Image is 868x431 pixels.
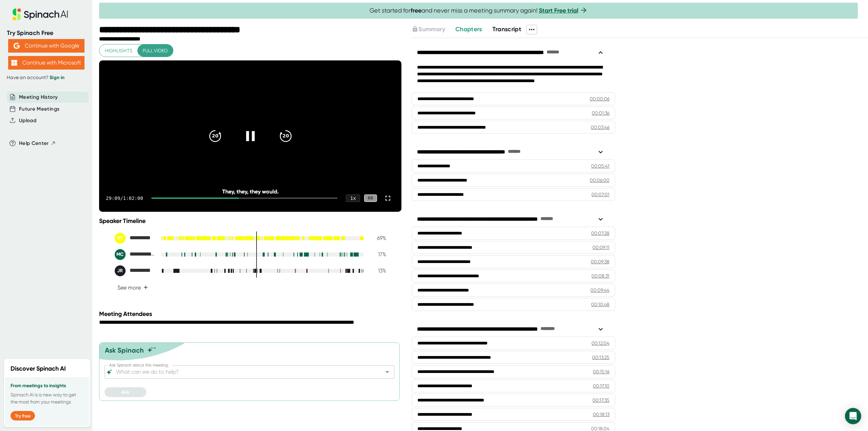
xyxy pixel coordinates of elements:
button: Continue with Google [8,39,84,53]
button: Try free [11,411,35,420]
span: Ask [121,389,129,395]
div: 00:05:41 [591,163,609,169]
div: MC [115,249,126,260]
div: 00:17:10 [593,382,609,389]
div: Try Spinach Free [7,29,86,37]
div: 00:08:31 [591,273,609,279]
div: 00:17:35 [592,397,609,404]
div: 00:00:06 [590,95,609,102]
button: Meeting History [19,93,58,101]
div: 00:09:38 [591,258,609,265]
span: + [144,285,148,290]
span: Full video [143,46,168,55]
div: Jeff Reese [115,265,155,276]
div: RT [115,233,126,244]
div: Upgrade to access [412,25,455,34]
div: 00:09:44 [590,287,609,294]
div: 1 x [346,194,360,202]
span: Help Center [19,139,49,147]
div: 00:09:11 [592,244,609,251]
button: Help Center [19,139,56,147]
b: free [411,7,421,14]
button: Future Meetings [19,105,59,113]
button: Summary [412,25,445,34]
span: Summary [418,25,445,33]
span: Chapters [455,25,482,33]
p: Spinach AI is a new way to get the most from your meetings [11,391,84,406]
span: Highlights [105,46,132,55]
a: Start Free trial [539,7,578,14]
div: Ask Spinach [105,346,144,354]
span: Transcript [492,25,522,33]
div: 00:15:16 [593,368,609,375]
div: 00:18:13 [593,411,609,418]
div: CC [364,194,377,202]
div: They, they, they would. [129,188,371,195]
div: 17 % [369,251,386,258]
button: Transcript [492,25,522,34]
button: See more+ [115,282,151,294]
div: 00:07:28 [591,230,609,237]
div: 00:06:00 [590,177,609,184]
span: Get started for and never miss a meeting summary again! [370,7,588,15]
div: Rich Taute [115,233,155,244]
div: Mackenzie Carter [115,249,155,260]
div: 00:13:25 [592,354,609,361]
button: Open [382,367,392,377]
button: Upload [19,117,36,125]
h2: Discover Spinach AI [11,364,66,373]
h3: From meetings to insights [11,383,84,389]
div: Speaker Timeline [99,217,401,225]
div: 69 % [369,235,386,241]
div: 00:10:48 [591,301,609,308]
div: Open Intercom Messenger [845,408,861,424]
img: Aehbyd4JwY73AAAAAElFTkSuQmCC [14,43,20,49]
a: Sign in [50,75,64,80]
button: Chapters [455,25,482,34]
div: Have an account? [7,75,86,81]
div: 29:09 / 1:02:00 [106,195,143,201]
div: 13 % [369,267,386,274]
div: Meeting Attendees [99,310,403,318]
div: 00:01:36 [592,110,609,116]
div: 00:12:04 [591,340,609,346]
button: Ask [105,387,146,397]
button: Continue with Microsoft [8,56,84,70]
div: JR [115,265,126,276]
div: 00:07:01 [591,191,609,198]
button: Highlights [99,44,138,57]
button: Full video [137,44,173,57]
input: What can we do to help? [115,367,372,377]
div: 00:03:46 [591,124,609,131]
